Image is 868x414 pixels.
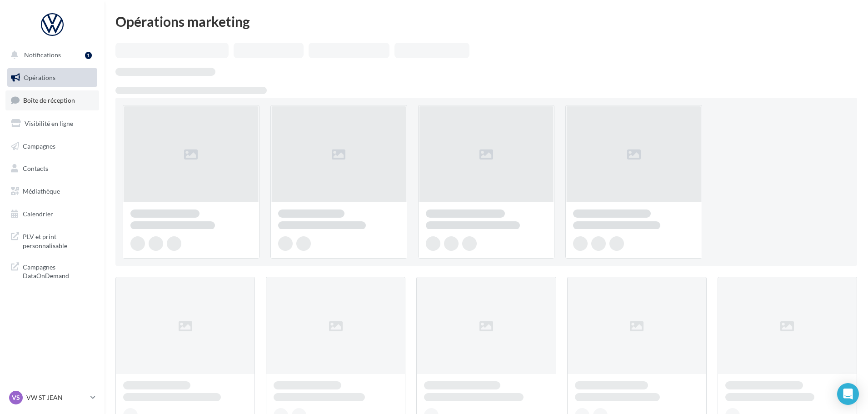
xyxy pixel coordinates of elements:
[23,261,94,280] span: Campagnes DataOnDemand
[23,142,55,150] span: Campagnes
[26,393,87,402] p: VW ST JEAN
[24,51,61,59] span: Notifications
[837,383,859,405] div: Open Intercom Messenger
[23,210,53,218] span: Calendrier
[23,96,75,104] span: Boîte de réception
[5,159,99,178] a: Contacts
[25,120,73,127] span: Visibilité en ligne
[5,137,99,156] a: Campagnes
[12,393,20,402] span: VS
[23,187,60,195] span: Médiathèque
[23,230,94,250] span: PLV et print personnalisable
[5,182,99,201] a: Médiathèque
[24,74,55,81] span: Opérations
[85,52,92,59] div: 1
[5,45,95,65] button: Notifications 1
[5,90,99,110] a: Boîte de réception
[23,165,48,172] span: Contacts
[115,15,857,28] div: Opérations marketing
[5,257,99,284] a: Campagnes DataOnDemand
[5,205,99,224] a: Calendrier
[5,68,99,87] a: Opérations
[5,114,99,133] a: Visibilité en ligne
[5,227,99,254] a: PLV et print personnalisable
[7,389,97,406] a: VS VW ST JEAN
